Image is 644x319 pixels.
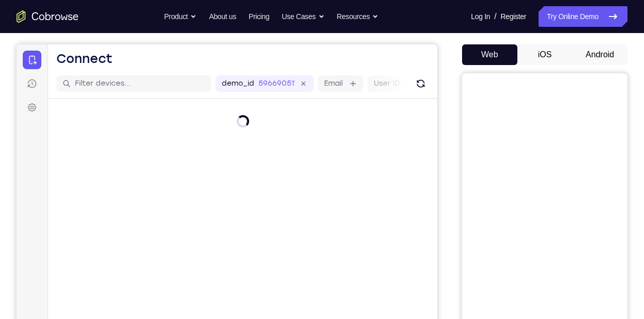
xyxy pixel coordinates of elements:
[249,6,269,27] a: Pricing
[501,6,526,27] a: Register
[209,6,236,27] a: About us
[517,44,573,65] button: iOS
[282,6,324,27] button: Use Cases
[462,44,517,65] button: Web
[17,10,79,23] a: Go to the home page
[494,10,496,23] span: /
[539,6,627,27] a: Try Online Demo
[471,6,490,27] a: Log In
[164,6,197,27] button: Product
[572,44,627,65] button: Android
[337,6,379,27] button: Resources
